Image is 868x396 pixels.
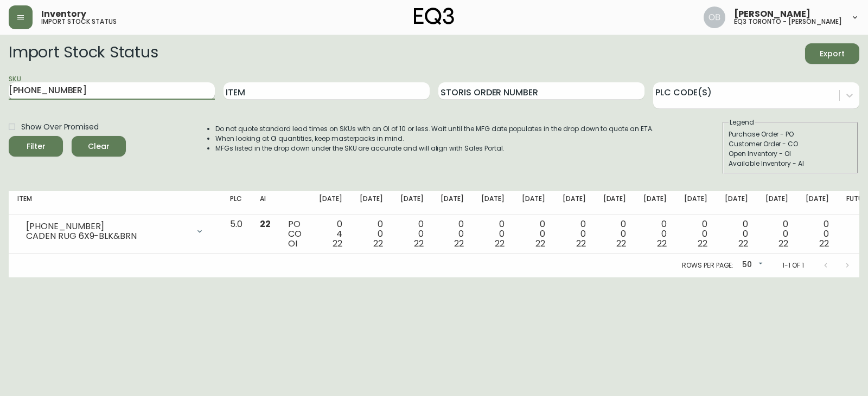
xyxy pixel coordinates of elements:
div: Available Inventory - AI [729,159,852,168]
span: 22 [657,237,667,250]
li: Do not quote standard lead times on SKUs with an OI of 10 or less. Wait until the MFG date popula... [215,124,654,134]
li: MFGs listed in the drop down under the SKU are accurate and will align with Sales Portal. [215,144,654,153]
span: 22 [819,237,829,250]
th: [DATE] [351,191,392,215]
span: 22 [616,237,626,250]
th: [DATE] [432,191,473,215]
th: [DATE] [675,191,716,215]
th: PLC [221,191,251,215]
div: 0 0 [806,219,829,249]
th: Item [9,191,221,215]
div: Open Inventory - OI [729,149,852,159]
div: Customer Order - CO [729,139,852,149]
span: 22 [778,237,788,250]
div: 0 0 [563,219,586,249]
li: When looking at OI quantities, keep masterpacks in mind. [215,134,654,144]
button: Clear [72,136,126,157]
div: 0 0 [360,219,383,249]
div: PO CO [288,219,302,249]
span: 22 [373,237,383,250]
div: 0 0 [400,219,424,249]
th: [DATE] [716,191,757,215]
span: 22 [495,237,505,250]
div: 0 0 [765,219,789,249]
span: 22 [698,237,707,250]
div: 0 0 [522,219,545,249]
span: 22 [260,218,271,230]
td: 5.0 [221,215,251,254]
h5: import stock status [41,18,117,25]
div: [PHONE_NUMBER]CADEN RUG 6X9-BLK&BRN [17,219,213,243]
span: OI [288,237,297,250]
span: 22 [576,237,586,250]
div: 0 0 [643,219,667,249]
div: 0 0 [684,219,707,249]
th: [DATE] [392,191,432,215]
span: Clear [80,140,117,153]
th: [DATE] [757,191,797,215]
p: 1-1 of 1 [782,261,804,270]
th: AI [251,191,279,215]
button: Filter [9,136,63,157]
div: CADEN RUG 6X9-BLK&BRN [26,231,189,241]
th: [DATE] [310,191,351,215]
img: 8e0065c524da89c5c924d5ed86cfe468 [704,7,725,28]
p: Rows per page: [682,261,733,270]
div: 0 0 [441,219,464,249]
th: [DATE] [554,191,595,215]
span: 22 [333,237,342,250]
th: [DATE] [797,191,838,215]
div: 50 [738,256,765,274]
th: [DATE] [595,191,635,215]
div: [PHONE_NUMBER] [26,222,189,231]
div: Purchase Order - PO [729,129,852,139]
span: 22 [454,237,464,250]
span: Export [814,47,851,61]
span: Show Over Promised [21,121,99,133]
img: logo [414,8,454,25]
div: 0 4 [319,219,342,249]
legend: Legend [729,118,755,127]
button: Export [805,43,859,64]
span: [PERSON_NAME] [734,10,810,18]
div: 0 0 [603,219,627,249]
span: 22 [738,237,748,250]
div: 0 0 [725,219,748,249]
span: 22 [535,237,545,250]
th: [DATE] [635,191,675,215]
h2: Import Stock Status [9,43,158,64]
div: 0 0 [481,219,505,249]
th: [DATE] [473,191,513,215]
span: 22 [414,237,424,250]
h5: eq3 toronto - [PERSON_NAME] [734,18,842,25]
span: Inventory [41,10,86,18]
th: [DATE] [513,191,554,215]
